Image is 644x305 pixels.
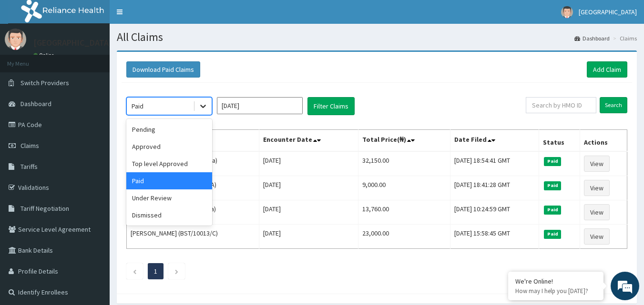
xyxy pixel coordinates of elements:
[117,31,637,43] h1: All Claims
[358,130,450,152] th: Total Price(₦)
[358,200,450,225] td: 13,760.00
[611,34,637,42] li: Claims
[584,228,610,245] a: View
[126,172,212,189] div: Paid
[217,97,303,114] input: Select Month and Year
[450,200,539,225] td: [DATE] 10:24:59 GMT
[5,29,26,50] img: User Image
[33,52,56,59] a: Online
[20,141,39,150] span: Claims
[259,130,358,152] th: Encounter Date
[539,130,580,152] th: Status
[544,181,561,190] span: Paid
[450,176,539,200] td: [DATE] 18:41:28 GMT
[579,8,637,16] span: [GEOGRAPHIC_DATA]
[18,48,39,71] img: d_794563401_company_1708531726252_794563401
[587,61,627,78] a: Add Claim
[307,97,355,115] button: Filter Claims
[580,130,627,152] th: Actions
[174,267,179,275] a: Next page
[154,267,157,275] a: Page 1 is your current page
[561,6,573,18] img: User Image
[544,206,561,214] span: Paid
[126,121,212,138] div: Pending
[126,155,212,172] div: Top level Approved
[515,287,596,295] p: How may I help you today?
[127,225,259,249] td: [PERSON_NAME] (BST/10013/C)
[33,39,112,47] p: [GEOGRAPHIC_DATA]
[600,97,627,113] input: Search
[126,207,212,224] div: Dismissed
[126,138,212,155] div: Approved
[450,151,539,176] td: [DATE] 18:54:41 GMT
[574,34,610,42] a: Dashboard
[55,92,132,188] span: We're online!
[584,180,610,196] a: View
[156,5,179,28] div: Minimize live chat window
[450,130,539,152] th: Date Filed
[358,151,450,176] td: 32,150.00
[259,200,358,225] td: [DATE]
[526,97,596,113] input: Search by HMO ID
[126,61,200,78] button: Download Paid Claims
[20,79,69,87] span: Switch Providers
[132,101,143,111] div: Paid
[584,156,610,172] a: View
[20,99,51,108] span: Dashboard
[20,162,38,171] span: Tariffs
[358,176,450,200] td: 9,000.00
[544,157,561,166] span: Paid
[20,204,69,213] span: Tariff Negotiation
[259,151,358,176] td: [DATE]
[584,204,610,220] a: View
[5,204,182,237] textarea: Type your message and hit 'Enter'
[133,267,137,275] a: Previous page
[544,230,561,238] span: Paid
[358,225,450,249] td: 23,000.00
[50,53,160,66] div: Chat with us now
[515,277,596,285] div: We're Online!
[450,225,539,249] td: [DATE] 15:58:45 GMT
[259,225,358,249] td: [DATE]
[126,189,212,207] div: Under Review
[259,176,358,200] td: [DATE]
